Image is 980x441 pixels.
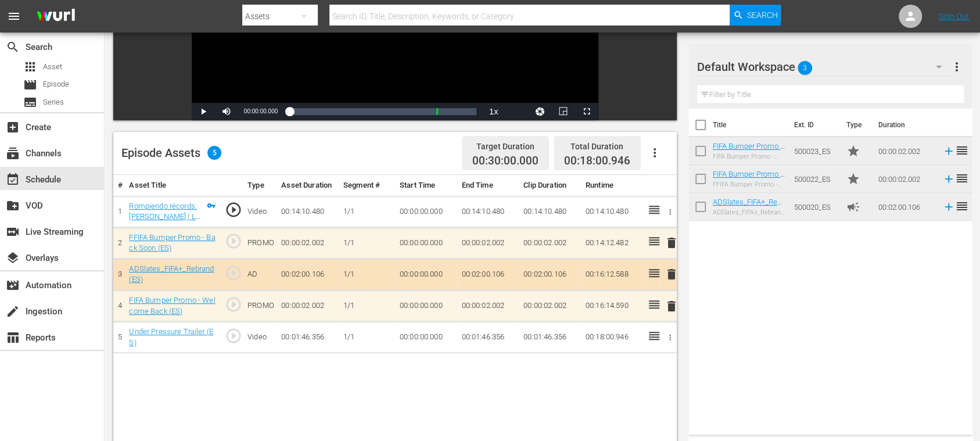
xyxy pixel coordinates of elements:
th: Title [713,109,787,141]
a: Rompiendo récords: [PERSON_NAME] | Los Ojos del mundo (1/1) [129,202,204,232]
td: 00:01:46.356 [519,322,581,353]
span: play_circle_outline [225,296,242,313]
td: 00:02:00.106 [457,259,519,290]
span: Overlays [6,251,20,265]
td: 1/1 [339,291,395,322]
span: Promo [846,172,860,186]
span: delete [664,267,678,281]
span: Ad [846,200,860,214]
div: Total Duration [564,138,630,155]
th: # [113,175,124,196]
td: 00:00:02.002 [457,291,519,322]
button: Playback Rate [482,103,505,120]
a: FIFA Bumper Promo - Welcome Back (ES) [713,142,785,159]
span: VOD [6,199,20,213]
span: Schedule [6,173,20,187]
div: FFIFA Bumper Promo - Back Soon (ES) [713,181,785,188]
td: 500023_ES [789,137,842,165]
span: 00:30:00.000 [472,155,539,168]
th: Duration [871,109,941,141]
span: Series [23,95,37,109]
button: delete [664,297,678,314]
span: Automation [6,278,20,292]
td: 00:18:00.946 [581,322,643,353]
td: 500022_ES [789,165,842,193]
td: 1/1 [339,196,395,227]
td: AD [243,259,277,290]
a: ADSlates_FIFA+_Rebrand (ES) [129,264,214,284]
td: 00:02:00.106 [519,259,581,290]
a: ADSlates_FIFA+_Rebrand (ES) [713,198,784,215]
span: Search [6,40,20,54]
td: 1/1 [339,322,395,353]
span: reorder [955,171,969,185]
th: Asset Duration [277,175,339,196]
th: Clip Duration [519,175,581,196]
th: Start Time [395,175,457,196]
td: 00:01:46.356 [457,322,519,353]
th: Type [243,175,277,196]
span: 3 [798,56,812,80]
td: 00:02:00.106 [874,193,938,221]
span: menu [7,9,21,23]
td: 00:16:14.590 [581,291,643,322]
div: Default Workspace [697,51,953,83]
span: Reports [6,331,20,345]
svg: Add to Episode [942,173,955,185]
span: Channels [6,146,20,160]
td: 00:00:00.000 [395,322,457,353]
img: ans4CAIJ8jUAAAAAAAAAAAAAAAAAAAAAAAAgQb4GAAAAAAAAAAAAAAAAAAAAAAAAJMjXAAAAAAAAAAAAAAAAAAAAAAAAgAT5G... [28,3,84,30]
span: Search [747,5,778,26]
td: 1 [113,196,124,227]
svg: Add to Episode [942,145,955,157]
div: Progress Bar [289,108,476,115]
span: Episode [43,78,69,90]
span: Live Streaming [6,225,20,239]
div: FIFA Bumper Promo - Welcome Back (ES) [713,153,785,160]
div: Target Duration [472,138,539,155]
td: PROMO [243,291,277,322]
th: Segment # [339,175,395,196]
a: FFIFA Bumper Promo - Back Soon (ES) [129,233,215,253]
span: Promo [846,144,860,158]
td: 1/1 [339,259,395,290]
th: End Time [457,175,519,196]
span: 00:18:00.946 [564,154,630,167]
th: Runtime [581,175,643,196]
td: 00:02:00.106 [277,259,339,290]
span: play_circle_outline [225,232,242,250]
a: Sign Out [939,12,969,21]
td: 3 [113,259,124,290]
span: delete [664,299,678,313]
td: 00:00:00.000 [395,196,457,227]
a: FIFA Bumper Promo - Welcome Back (ES) [129,296,215,315]
td: 500020_ES [789,193,842,221]
button: Fullscreen [575,103,598,120]
td: 00:00:02.002 [277,227,339,259]
button: delete [664,266,678,283]
td: 00:00:02.002 [874,137,938,165]
td: Video [243,322,277,353]
td: 00:14:10.480 [519,196,581,227]
span: 00:00:00.000 [244,108,278,114]
a: FIFA Bumper Promo - Back Soon (ES) [713,170,785,187]
button: more_vert [950,53,964,81]
span: reorder [955,144,969,157]
button: Picture-in-Picture [552,103,575,120]
span: play_circle_outline [225,201,242,218]
span: Asset [23,60,37,74]
span: Episode [23,78,37,92]
td: 00:14:12.482 [581,227,643,259]
span: 5 [207,146,221,160]
td: 00:00:00.000 [395,227,457,259]
span: delete [664,236,678,250]
td: 00:00:02.002 [277,291,339,322]
td: 4 [113,291,124,322]
button: delete [664,235,678,252]
td: 00:14:10.480 [581,196,643,227]
th: Type [839,109,871,141]
td: PROMO [243,227,277,259]
button: Mute [215,103,238,120]
th: Asset Title [124,175,220,196]
span: Asset [43,61,62,73]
